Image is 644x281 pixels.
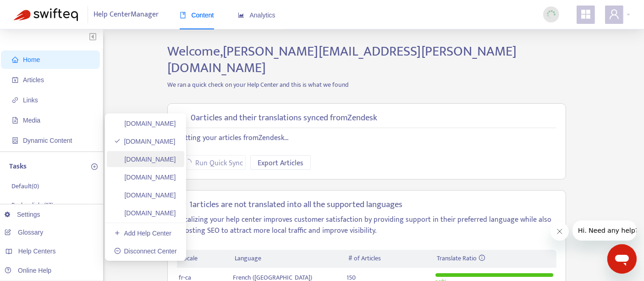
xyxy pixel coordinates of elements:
span: Hi. Need any help? [6,6,66,14]
p: Getting your articles from Zendesk ... [177,133,556,144]
p: Broken links ( 17 ) [11,200,53,210]
a: Disconnect Center [114,247,177,255]
span: file-image [12,117,18,124]
a: [DOMAIN_NAME] [114,156,176,163]
img: sync_loading.0b5143dde30e3a21642e.gif [545,9,557,20]
iframe: Button to launch messaging window [607,244,637,274]
iframe: Message from company [572,220,637,241]
span: loading [183,157,193,168]
span: Help Center Manager [94,6,159,23]
button: Export Articles [250,155,311,170]
a: Add Help Center [114,230,171,237]
iframe: Close message [550,222,569,241]
p: Tasks [9,161,27,172]
a: Online Help [5,267,51,274]
span: Media [23,117,40,124]
h5: 1 articles are not translated into all the supported languages [190,200,403,210]
span: Export Articles [258,157,303,169]
span: Welcome, [PERSON_NAME][EMAIL_ADDRESS][PERSON_NAME][DOMAIN_NAME] [167,40,517,79]
th: Locale [177,250,231,268]
a: [DOMAIN_NAME] [114,191,176,199]
span: Articles [23,76,44,84]
a: Settings [5,211,40,218]
a: [DOMAIN_NAME] [114,174,176,181]
span: Links [23,96,38,104]
span: link [12,97,18,103]
th: # of Articles [345,250,433,268]
th: Language [231,250,345,268]
span: area-chart [238,12,244,18]
span: plus-circle [91,163,98,170]
p: Localizing your help center improves customer satisfaction by providing support in their preferre... [177,214,556,236]
div: Translate Ratio [437,253,553,264]
a: Glossary [5,229,43,236]
span: Help Centers [18,247,56,255]
span: container [12,137,18,144]
button: Run Quick Sync [177,155,246,170]
a: [DOMAIN_NAME] [114,120,176,127]
img: Swifteq [14,8,78,21]
span: user [609,9,620,20]
span: Run Quick Sync [195,157,243,169]
span: Analytics [238,11,275,19]
span: Content [180,11,214,19]
a: [DOMAIN_NAME] [114,209,176,217]
a: [DOMAIN_NAME] [114,138,176,145]
span: account-book [12,77,18,83]
span: Home [23,56,40,63]
p: We ran a quick check on your Help Center and this is what we found [160,80,573,90]
span: Dynamic Content [23,137,72,144]
span: appstore [580,9,591,20]
span: home [12,56,18,63]
h5: 0 articles and their translations synced from Zendesk [191,113,377,124]
span: book [180,12,186,18]
p: Default ( 0 ) [11,181,39,191]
